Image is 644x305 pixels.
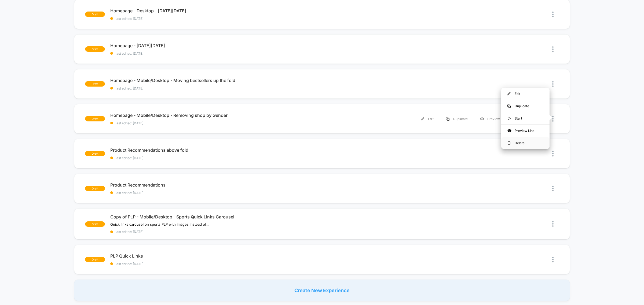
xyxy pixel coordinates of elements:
[85,186,105,191] span: draft
[421,117,424,121] img: menu
[110,51,322,55] span: last edited: [DATE]
[507,92,511,95] img: menu
[110,253,322,259] span: PLP Quick Links
[501,112,550,124] div: Start
[552,221,554,227] img: close
[85,12,105,17] span: draft
[110,78,322,83] span: Homepage - Mobile/Desktop - Moving bestsellers up the fold
[85,81,105,87] span: draft
[85,151,105,156] span: draft
[85,46,105,52] span: draft
[474,113,506,125] div: Preview
[552,186,554,191] img: close
[552,257,554,262] img: close
[501,137,550,149] div: Delete
[85,257,105,262] span: draft
[110,262,322,266] span: last edited: [DATE]
[110,86,322,90] span: last edited: [DATE]
[507,105,511,108] img: menu
[501,100,550,112] div: Duplicate
[85,221,105,227] span: draft
[415,113,440,125] div: Edit
[110,121,322,125] span: last edited: [DATE]
[110,214,322,220] span: Copy of PLP - Mobile/Desktop - Sports Quick Links Carousel
[110,222,210,226] span: Quick links carousel on sports PLP with images instead of text based quick links
[552,12,554,17] img: close
[110,156,322,160] span: last edited: [DATE]
[110,113,322,118] span: Homepage - Mobile/Desktop - Removing shop by Gender
[507,117,511,120] img: menu
[110,147,322,153] span: Product Recommendations above fold
[110,191,322,195] span: last edited: [DATE]
[501,88,550,100] div: Edit
[110,230,322,234] span: last edited: [DATE]
[110,43,322,48] span: Homepage - [DATE][DATE]
[552,81,554,87] img: close
[110,182,322,188] span: Product Recommendations
[552,116,554,122] img: close
[110,8,322,13] span: Homepage - Desktop - [DATE][DATE]
[74,280,570,301] div: Create New Experience
[446,117,449,121] img: menu
[552,46,554,52] img: close
[552,151,554,157] img: close
[440,113,474,125] div: Duplicate
[85,116,105,121] span: draft
[110,17,322,21] span: last edited: [DATE]
[507,141,511,145] img: menu
[501,125,550,137] div: Preview Link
